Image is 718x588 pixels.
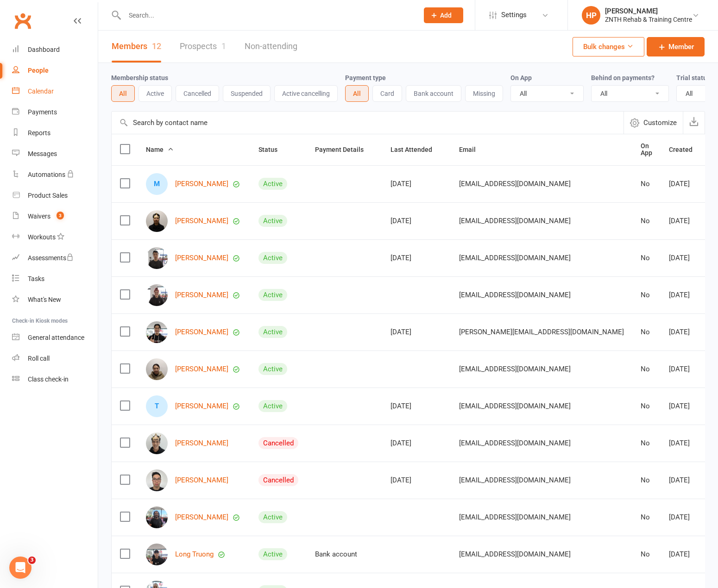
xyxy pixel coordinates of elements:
div: [DATE] [390,217,442,225]
div: Mark [146,173,168,195]
div: Active [258,363,287,375]
a: [PERSON_NAME] [175,513,228,521]
a: [PERSON_NAME] [175,254,228,262]
img: Long [146,544,168,565]
div: General attendance [28,334,84,341]
div: Calendar [28,88,54,95]
div: What's New [28,296,61,303]
div: [DATE] [390,402,442,410]
div: Active [258,400,287,412]
div: [DATE] [390,254,442,262]
a: Payments [12,102,98,123]
div: [DATE] [669,365,703,373]
div: Payments [28,108,57,116]
a: People [12,60,98,81]
button: Cancelled [176,85,219,102]
button: Status [258,144,288,155]
div: People [28,67,49,74]
div: No [641,476,652,484]
button: Payment Details [315,144,374,155]
span: Payment Details [315,146,374,153]
div: Active [258,548,287,560]
label: Membership status [111,74,168,81]
img: Cammie [146,358,168,380]
div: [DATE] [669,254,703,262]
span: [PERSON_NAME][EMAIL_ADDRESS][DOMAIN_NAME] [459,323,624,341]
div: Product Sales [28,192,68,199]
button: Suspended [223,85,271,102]
div: Active [258,289,287,301]
input: Search... [122,9,412,22]
span: Member [668,41,694,52]
button: Email [459,144,486,155]
div: No [641,365,652,373]
span: [EMAIL_ADDRESS][DOMAIN_NAME] [459,434,571,452]
div: Tasks [28,275,44,282]
div: 1 [221,41,226,51]
div: Automations [28,171,65,178]
div: No [641,291,652,299]
div: Roll call [28,355,50,362]
div: [DATE] [669,550,703,558]
span: Add [440,12,452,19]
img: David [146,247,168,269]
div: HP [582,6,600,25]
input: Search by contact name [112,112,624,134]
div: No [641,180,652,188]
button: Name [146,144,174,155]
label: Payment type [345,74,386,81]
a: [PERSON_NAME] [175,217,228,225]
button: Created [669,144,703,155]
button: Add [424,7,463,23]
div: Active [258,511,287,523]
div: Dashboard [28,46,60,53]
button: Bulk changes [573,37,644,56]
div: 12 [152,41,161,51]
div: No [641,550,652,558]
div: No [641,513,652,521]
span: Last Attended [390,146,442,153]
button: Last Attended [390,144,442,155]
a: [PERSON_NAME] [175,402,228,410]
button: All [111,85,135,102]
div: [DATE] [669,402,703,410]
div: [DATE] [669,476,703,484]
span: Email [459,146,486,153]
span: [EMAIL_ADDRESS][DOMAIN_NAME] [459,545,571,563]
div: Reports [28,129,50,137]
div: Messages [28,150,57,157]
a: [PERSON_NAME] [175,439,228,447]
div: [DATE] [390,476,442,484]
span: [EMAIL_ADDRESS][DOMAIN_NAME] [459,471,571,489]
a: Roll call [12,348,98,369]
div: [DATE] [390,180,442,188]
a: General attendance kiosk mode [12,327,98,348]
span: 3 [28,557,36,564]
th: On App [632,134,661,165]
div: Workouts [28,233,56,241]
img: Isaac [146,507,168,528]
div: [DATE] [669,291,703,299]
span: Name [146,146,174,153]
a: Messages [12,144,98,164]
a: Calendar [12,81,98,102]
div: Cancelled [258,437,298,449]
a: Workouts [12,227,98,248]
div: [DATE] [390,439,442,447]
span: Customize [643,117,677,128]
button: Active [139,85,172,102]
button: Customize [624,112,683,134]
button: Active cancelling [274,85,338,102]
span: Settings [501,5,527,25]
img: Christina [146,284,168,306]
a: [PERSON_NAME] [175,365,228,373]
div: [DATE] [669,513,703,521]
a: [PERSON_NAME] [175,180,228,188]
div: Class check-in [28,375,69,383]
span: [EMAIL_ADDRESS][DOMAIN_NAME] [459,286,571,304]
button: Card [372,85,402,102]
div: Active [258,326,287,338]
span: Status [258,146,288,153]
span: [EMAIL_ADDRESS][DOMAIN_NAME] [459,212,571,230]
span: [EMAIL_ADDRESS][DOMAIN_NAME] [459,397,571,415]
